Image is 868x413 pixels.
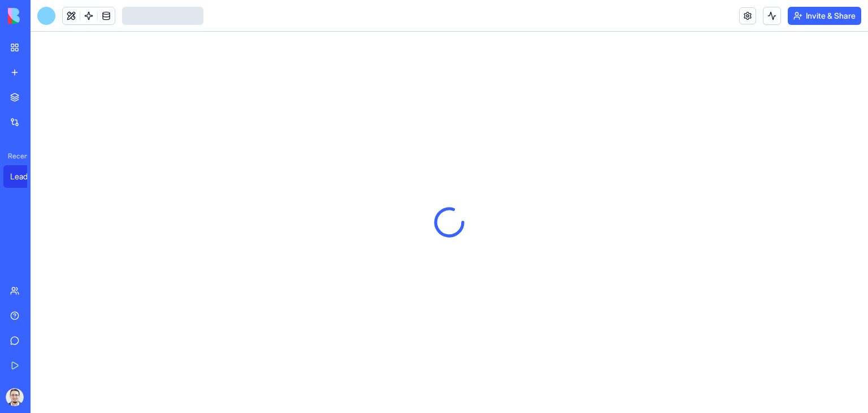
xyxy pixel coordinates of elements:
div: LeadFlow Pro [10,171,42,182]
img: logo [8,8,78,24]
img: ACg8ocJEyQJMuFxy3RGwDxvnQbexq8LlA5KrSqajGkAFJLKY-VeBz_aLYw=s96-c [6,388,24,406]
a: LeadFlow Pro [3,165,49,188]
button: Invite & Share [788,7,861,25]
span: Recent [3,152,27,161]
